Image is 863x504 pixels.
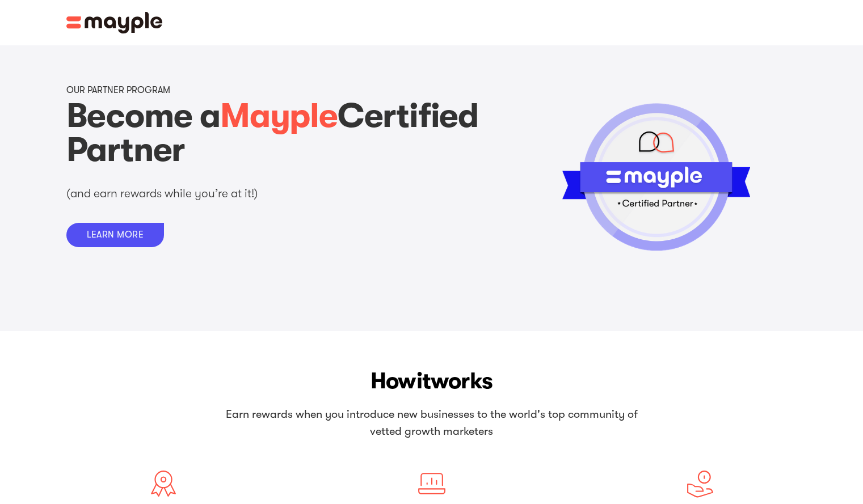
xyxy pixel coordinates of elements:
[66,99,489,167] h1: Become a Certified Partner
[417,469,445,498] img: Find a match
[87,230,144,240] div: LEARN MORE
[686,469,714,498] img: Grow your business
[66,85,170,96] p: OUR PARTNER PROGRAM
[219,406,645,440] p: Earn rewards when you introduce new businesses to the world's top community of vetted growth mark...
[44,365,820,397] h2: How works
[66,223,165,247] a: LEARN MORE
[149,469,177,498] img: Create your marketing brief.
[66,12,163,33] img: Mayple logo
[220,96,338,135] span: Mayple
[66,185,361,202] p: (and earn rewards while you’re at it!)
[416,368,431,394] span: it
